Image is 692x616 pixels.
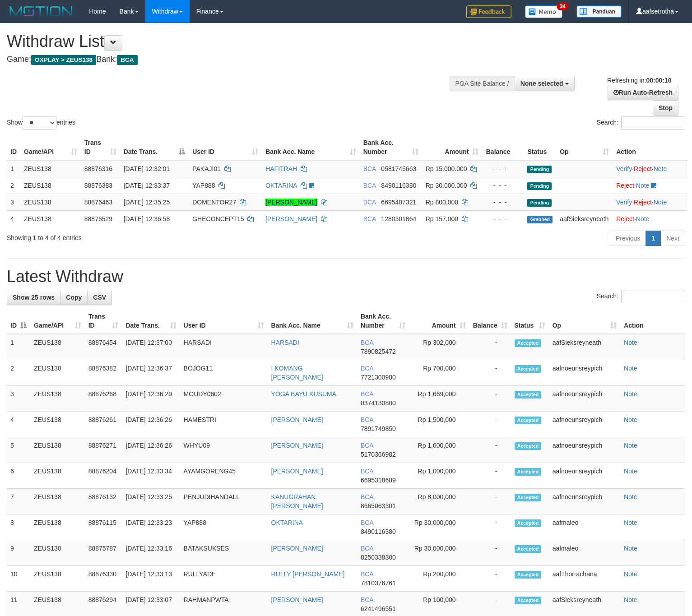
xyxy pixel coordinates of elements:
a: Previous [610,231,646,246]
td: [DATE] 12:33:16 [122,540,180,566]
td: 88876132 [85,489,122,514]
td: 88876271 [85,437,122,463]
a: [PERSON_NAME] [265,215,317,222]
span: [DATE] 12:35:25 [124,199,170,206]
td: aafnoeunsreypich [549,489,620,514]
th: Balance [482,134,524,160]
span: BCA [361,596,373,603]
td: 2 [7,177,20,194]
span: Accepted [515,597,542,604]
span: Accepted [515,365,542,373]
img: Feedback.jpg [466,5,511,18]
span: Copy 7890825472 to clipboard [361,348,396,355]
span: Copy 8490116380 to clipboard [361,528,396,535]
a: Run Auto-Refresh [608,85,678,100]
span: Rp 157.000 [426,215,458,222]
span: Copy 1280301864 to clipboard [381,215,416,222]
div: - - - [486,181,520,190]
td: · [613,210,687,227]
div: - - - [486,164,520,173]
th: Trans ID: activate to sort column ascending [85,308,122,334]
a: [PERSON_NAME] [271,596,323,603]
a: Note [624,545,637,552]
td: ZEUS138 [30,463,85,489]
a: Verify [616,165,632,172]
th: Bank Acc. Number: activate to sort column ascending [357,308,409,334]
td: ZEUS138 [30,334,85,360]
td: aafnoeunsreypich [549,412,620,437]
td: aafmaleo [549,540,620,566]
th: Amount: activate to sort column ascending [422,134,483,160]
td: 9 [7,540,30,566]
img: MOTION_logo.png [7,5,75,18]
a: Note [636,182,650,189]
a: Note [624,390,637,398]
td: ZEUS138 [30,566,85,592]
td: HARSADI [180,334,268,360]
a: Verify [616,199,632,206]
span: Rp 15.000.000 [426,165,467,172]
td: · · [613,160,687,177]
td: 4 [7,210,20,227]
label: Search: [597,290,685,303]
td: aafmaleo [549,514,620,540]
th: Action [613,134,687,160]
a: Note [624,596,637,603]
th: Trans ID: activate to sort column ascending [81,134,120,160]
a: HARSADI [271,339,299,346]
td: RULLYADE [180,566,268,592]
a: [PERSON_NAME] [265,199,317,206]
a: [PERSON_NAME] [271,545,323,552]
td: ZEUS138 [30,540,85,566]
td: 10 [7,566,30,592]
a: [PERSON_NAME] [271,468,323,475]
td: ZEUS138 [30,360,85,386]
span: 88876529 [84,215,112,222]
td: Rp 1,669,000 [409,386,469,412]
span: [DATE] 12:33:37 [124,182,170,189]
a: Reject [634,199,652,206]
td: ZEUS138 [20,177,81,194]
input: Search: [621,290,685,303]
a: Note [654,165,667,172]
span: BCA [361,545,373,552]
span: Accepted [515,468,542,476]
th: Amount: activate to sort column ascending [409,308,469,334]
td: aafSieksreyneath [556,210,613,227]
td: - [469,463,511,489]
td: ZEUS138 [20,210,81,227]
td: 88876330 [85,566,122,592]
td: WHYU09 [180,437,268,463]
span: Copy 7721300980 to clipboard [361,374,396,381]
span: BCA [363,215,376,222]
div: PGA Site Balance / [450,76,515,91]
td: 2 [7,360,30,386]
span: BCA [361,468,373,475]
span: Rp 800.000 [426,199,458,206]
span: BCA [363,165,376,172]
a: Copy [60,290,88,305]
span: Copy 7891749850 to clipboard [361,425,396,432]
td: AYAMGORENG45 [180,463,268,489]
td: ZEUS138 [30,437,85,463]
td: 88876115 [85,514,122,540]
span: Accepted [515,417,542,424]
a: OKTARINA [265,182,297,189]
td: 8 [7,514,30,540]
a: HAFITRAH [265,165,297,172]
div: - - - [486,214,520,223]
td: 4 [7,412,30,437]
span: Pending [527,199,552,207]
span: [DATE] 12:32:01 [124,165,170,172]
img: panduan.png [576,5,622,18]
span: Copy 0581745663 to clipboard [381,165,416,172]
td: Rp 30,000,000 [409,540,469,566]
a: CSV [87,290,112,305]
h1: Withdraw List [7,32,452,51]
a: Note [624,493,637,500]
th: Action [620,308,685,334]
span: Accepted [515,442,542,450]
a: Note [624,570,637,578]
td: Rp 700,000 [409,360,469,386]
td: [DATE] 12:37:00 [122,334,180,360]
